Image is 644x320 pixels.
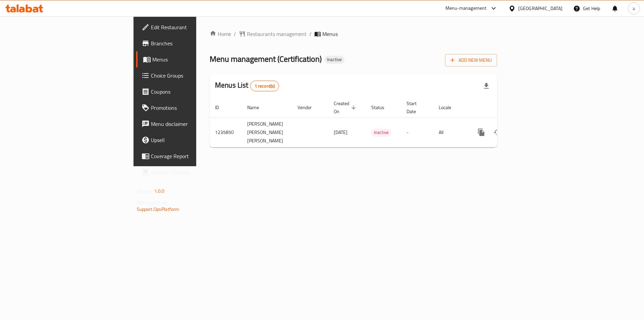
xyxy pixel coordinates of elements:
[309,30,312,38] li: /
[445,4,487,12] div: Menu-management
[371,103,393,111] span: Status
[371,129,391,136] span: Inactive
[136,19,241,35] a: Edit Restaurant
[151,88,236,96] span: Coupons
[489,124,505,140] button: Change Status
[136,51,241,67] a: Menus
[468,97,543,118] th: Actions
[298,103,320,111] span: Vendor
[136,132,241,148] a: Upsell
[433,118,468,147] td: All
[137,198,168,207] span: Get support on:
[154,187,165,195] span: 1.0.0
[136,148,241,164] a: Coverage Report
[136,84,241,100] a: Coupons
[136,35,241,51] a: Branches
[478,78,494,94] div: Export file
[151,104,236,112] span: Promotions
[239,30,307,38] a: Restaurants management
[251,83,279,89] span: 1 record(s)
[151,120,236,128] span: Menu disclaimer
[210,97,543,147] table: enhanced table
[633,5,635,12] span: a
[210,30,497,38] nav: breadcrumb
[137,187,153,195] span: Version:
[151,136,236,144] span: Upsell
[215,103,228,111] span: ID
[334,128,347,137] span: [DATE]
[151,23,236,31] span: Edit Restaurant
[250,81,279,91] div: Total records count
[151,72,236,80] span: Choice Groups
[136,100,241,116] a: Promotions
[401,118,433,147] td: -
[247,30,307,38] span: Restaurants management
[151,152,236,160] span: Coverage Report
[137,205,179,214] a: Support.OpsPlatform
[152,55,236,63] span: Menus
[439,103,460,111] span: Locale
[215,80,279,91] h2: Menus List
[407,99,425,116] span: Start Date
[450,56,492,64] span: Add New Menu
[151,168,236,176] span: Grocery Checklist
[473,124,489,140] button: more
[151,39,236,47] span: Branches
[136,116,241,132] a: Menu disclaimer
[136,67,241,84] a: Choice Groups
[371,129,391,137] div: Inactive
[334,99,358,116] span: Created On
[210,51,322,66] span: Menu management ( Certification )
[247,103,268,111] span: Name
[322,30,338,38] span: Menus
[445,54,497,66] button: Add New Menu
[518,5,562,12] div: [GEOGRAPHIC_DATA]
[324,56,344,64] div: Inactive
[242,118,292,147] td: [PERSON_NAME] [PERSON_NAME] [PERSON_NAME]
[324,57,344,62] span: Inactive
[136,164,241,180] a: Grocery Checklist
